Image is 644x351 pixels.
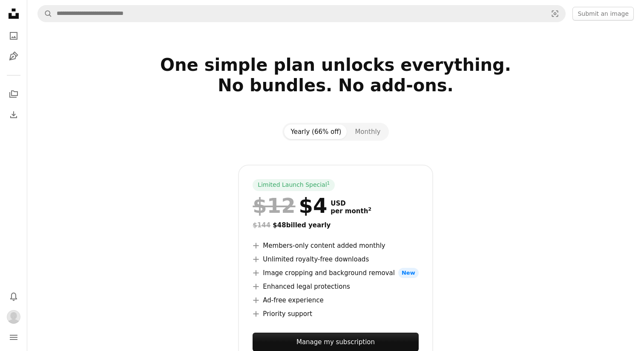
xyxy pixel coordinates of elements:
[398,268,419,278] span: New
[253,268,418,278] li: Image cropping and background removal
[545,6,565,22] button: Visual search
[253,241,418,251] li: Members-only content added monthly
[253,220,418,230] div: $48 billed yearly
[5,329,22,346] button: Menu
[253,281,418,292] li: Enhanced legal protections
[253,254,418,264] li: Unlimited royalty-free downloads
[253,194,327,217] div: $4
[284,125,348,139] button: Yearly (66% off)
[368,206,371,212] sup: 2
[253,295,418,305] li: Ad-free experience
[5,48,22,65] a: Illustrations
[37,5,566,22] form: Find visuals sitewide
[5,308,22,325] button: Profile
[366,207,373,215] a: 2
[331,200,371,207] span: USD
[5,86,22,103] a: Collections
[7,310,20,324] img: Avatar of user Laura Nixon
[348,125,387,139] button: Monthly
[5,27,22,44] a: Photos
[331,207,371,215] span: per month
[5,5,22,24] a: Home — Unsplash
[61,55,610,116] h2: One simple plan unlocks everything. No bundles. No add-ons.
[253,194,295,217] span: $12
[253,179,335,191] div: Limited Launch Special
[327,180,330,186] sup: 1
[325,181,332,189] a: 1
[572,7,634,20] button: Submit an image
[253,309,418,319] li: Priority support
[38,6,52,22] button: Search Unsplash
[253,221,270,229] span: $144
[5,288,22,305] button: Notifications
[5,106,22,123] a: Download History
